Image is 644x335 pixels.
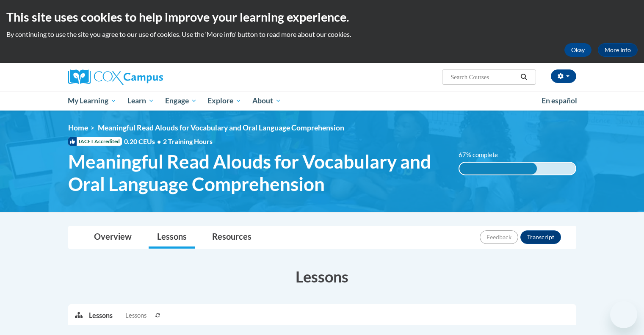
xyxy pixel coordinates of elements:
[450,72,517,82] input: Search Courses
[247,91,287,111] a: About
[564,43,591,57] button: Okay
[6,30,638,39] p: By continuing to use the site you agree to our use of cookies. Use the ‘More info’ button to read...
[610,301,637,328] iframe: Button to launch messaging window
[6,8,638,25] h2: This site uses cookies to help improve your learning experience.
[68,69,163,85] img: Cox Campus
[68,123,88,132] a: Home
[520,230,561,244] button: Transcript
[480,230,518,244] button: Feedback
[542,96,577,105] span: En español
[86,226,140,249] a: Overview
[551,69,576,83] button: Account Settings
[160,91,202,111] a: Engage
[517,72,530,82] button: Search
[68,69,229,85] a: Cox Campus
[68,137,122,146] span: IACET Accredited
[459,150,507,160] label: 67% complete
[598,43,638,57] a: More Info
[127,96,154,106] span: Learn
[163,137,213,145] span: 2 Training Hours
[98,123,344,132] span: Meaningful Read Alouds for Vocabulary and Oral Language Comprehension
[202,91,247,111] a: Explore
[68,266,576,287] h3: Lessons
[165,96,197,106] span: Engage
[55,91,589,111] div: Main menu
[157,137,161,145] span: •
[68,96,116,106] span: My Learning
[125,311,146,320] span: Lessons
[536,92,583,110] a: En español
[68,150,446,195] span: Meaningful Read Alouds for Vocabulary and Oral Language Comprehension
[122,91,160,111] a: Learn
[63,91,122,111] a: My Learning
[89,311,113,320] p: Lessons
[124,137,163,146] span: 0.20 CEUs
[149,226,195,249] a: Lessons
[204,226,260,249] a: Resources
[459,163,537,174] div: 67% complete
[207,96,241,106] span: Explore
[252,96,281,106] span: About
